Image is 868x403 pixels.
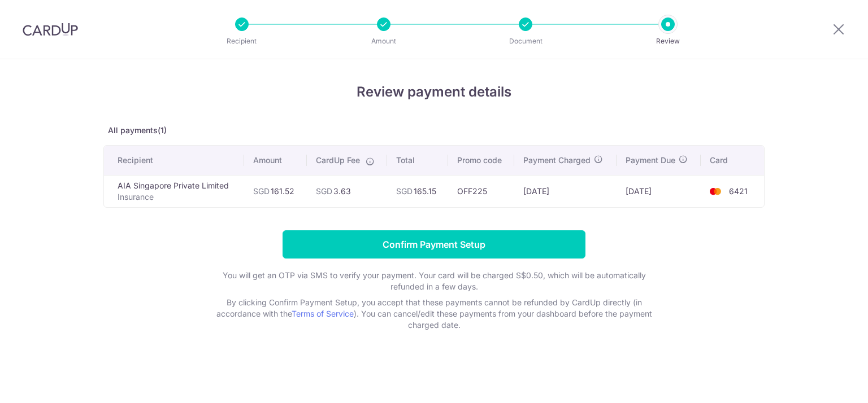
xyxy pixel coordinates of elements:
td: 161.52 [244,175,306,207]
a: Terms of Service [292,309,354,318]
iframe: Opens a widget where you can find more information [796,369,857,397]
img: <span class="translation_missing" title="translation missing: en.account_steps.new_confirm_form.b... [704,185,727,198]
span: SGD [253,186,270,196]
span: Payment Due [626,155,675,166]
input: Confirm Payment Setup [283,230,585,259]
img: CardUp [23,23,78,36]
th: Recipient [104,146,244,175]
td: 165.15 [387,175,448,207]
span: SGD [316,186,332,196]
td: AIA Singapore Private Limited [104,175,244,207]
p: All payments(1) [103,125,765,136]
p: Amount [342,36,426,47]
th: Card [701,146,764,175]
span: Payment Charged [523,155,591,166]
span: SGD [396,186,413,196]
span: 6421 [729,186,748,196]
td: [DATE] [514,175,617,207]
p: Review [626,36,710,47]
p: Recipient [200,36,284,47]
th: Amount [244,146,306,175]
td: OFF225 [448,175,514,207]
p: You will get an OTP via SMS to verify your payment. Your card will be charged S$0.50, which will ... [208,270,660,292]
p: By clicking Confirm Payment Setup, you accept that these payments cannot be refunded by CardUp di... [208,297,660,331]
span: CardUp Fee [316,155,360,166]
p: Insurance [118,191,235,203]
p: Document [484,36,567,47]
th: Total [387,146,448,175]
td: [DATE] [617,175,701,207]
h4: Review payment details [103,82,765,102]
th: Promo code [448,146,514,175]
td: 3.63 [307,175,388,207]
